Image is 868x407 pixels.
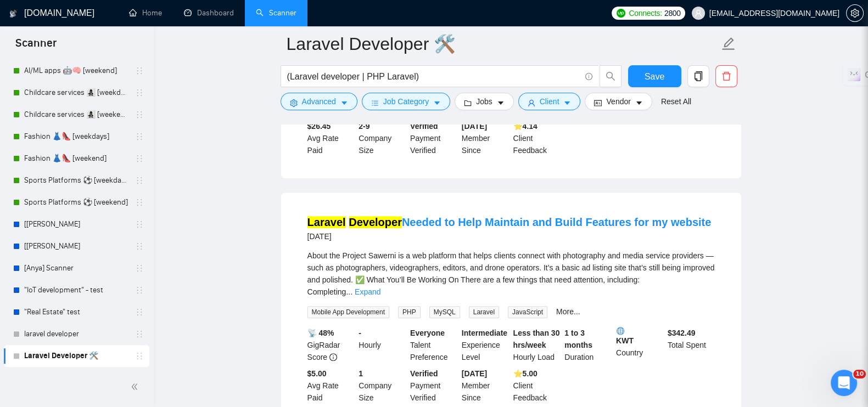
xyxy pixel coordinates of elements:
img: upwork-logo.png [617,9,625,18]
span: Jobs [476,95,492,108]
button: settingAdvancedcaret-down [281,93,357,110]
a: dashboardDashboard [184,8,234,18]
button: delete [715,65,737,87]
input: Scanner name... [287,30,719,58]
b: ⭐️ 4.14 [513,122,537,131]
b: Less than 30 hrs/week [513,329,560,349]
a: Fashion 👗👠 [weekdays] [24,126,128,148]
a: AI/ML apps 🤖🧠 [weekend] [24,60,128,82]
span: holder [135,352,144,360]
span: holder [135,330,144,338]
a: homeHome [129,8,162,18]
a: Sports Platforms ⚽️ [weekdays] [24,169,128,191]
button: search [600,65,621,87]
button: Save [628,65,681,87]
div: Talent Preference [408,327,460,363]
div: About the Project Sawerni is a web platform that helps clients connect with photography and media... [307,250,715,298]
span: info-circle [329,353,337,361]
span: holder [135,176,144,185]
span: caret-down [433,99,441,107]
span: idcard [594,99,602,107]
div: Avg Rate Paid [305,120,357,156]
span: holder [135,242,144,251]
a: Reset All [661,95,691,108]
a: [[PERSON_NAME] [24,213,128,235]
a: Laravel Developer 🛠️ [24,345,128,367]
button: folderJobscaret-down [455,93,514,110]
b: Intermediate [462,329,507,337]
span: holder [135,308,144,316]
span: holder [135,264,144,273]
div: GigRadar Score [305,327,357,363]
a: laravel developer [24,323,128,345]
span: holder [135,286,144,295]
a: Childcare services 👩‍👧‍👦 [weekdays] [24,82,128,104]
a: setting [846,9,864,18]
button: idcardVendorcaret-down [585,93,652,110]
b: Verified [410,369,438,378]
span: Save [645,70,664,83]
a: "Real Estate" test [24,301,128,323]
b: 📡 48% [307,329,334,337]
span: MySQL [429,306,460,318]
button: barsJob Categorycaret-down [362,93,450,110]
span: Vendor [606,95,630,108]
span: user [528,99,535,107]
span: caret-down [497,99,505,107]
b: $5.00 [307,369,327,378]
div: Hourly [356,327,408,363]
img: logo [9,5,17,22]
span: delete [716,71,737,81]
b: 2-9 [359,122,369,131]
a: [Anya] Scanner [24,257,128,279]
b: 1 [359,369,363,378]
mark: Developer [349,216,402,228]
a: Childcare services 👩‍👧‍👦 [weekend] [24,104,128,126]
b: [DATE] [462,369,487,378]
input: Search Freelance Jobs... [287,70,580,83]
span: caret-down [635,99,643,107]
mark: Laravel [307,216,346,228]
span: 2800 [664,7,681,19]
div: Avg Rate Paid [305,368,357,404]
button: userClientcaret-down [518,93,581,110]
b: 1 to 3 months [564,329,592,349]
div: Payment Verified [408,120,460,156]
span: Laravel [469,306,499,318]
span: Advanced [302,95,336,108]
div: Member Since [460,120,511,156]
div: Client Feedback [511,120,563,156]
b: KWT [616,327,663,345]
span: PHP [398,306,421,318]
span: holder [135,154,144,163]
a: Expand [355,287,380,296]
div: Member Since [460,368,511,404]
b: - [359,329,361,337]
button: copy [687,65,709,87]
b: Verified [410,122,438,131]
span: Scanner [7,35,65,58]
span: Job Category [383,95,429,108]
div: Total Spent [665,327,717,363]
a: Fashion 👗👠 [weekend] [24,148,128,169]
span: holder [135,88,144,97]
span: holder [135,132,144,141]
img: 🌐 [617,327,624,335]
b: Everyone [410,329,445,337]
button: setting [846,4,864,22]
b: [DATE] [462,122,487,131]
span: caret-down [340,99,348,107]
b: $26.45 [307,122,331,131]
a: "IoT development" - test [24,279,128,301]
span: bars [371,99,379,107]
div: Company Size [356,368,408,404]
div: [DATE] [307,230,712,243]
span: user [695,9,702,17]
a: [[PERSON_NAME] [24,235,128,257]
span: search [600,71,621,81]
div: Duration [562,327,614,363]
span: copy [688,71,709,81]
div: Experience Level [460,327,511,363]
div: Payment Verified [408,368,460,404]
span: holder [135,66,144,75]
